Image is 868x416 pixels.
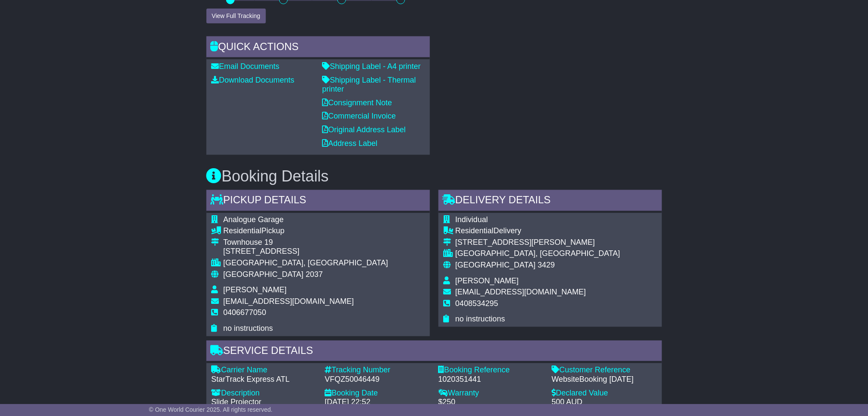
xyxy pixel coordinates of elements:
[224,309,266,317] span: 0406677050
[325,366,430,375] div: Tracking Number
[224,227,262,235] span: Residential
[456,216,488,224] span: Individual
[538,261,555,270] span: 3429
[322,76,416,94] a: Shipping Label - Thermal printer
[212,389,316,398] div: Description
[456,277,519,285] span: [PERSON_NAME]
[438,375,543,385] div: 1020351441
[552,366,657,375] div: Customer Reference
[206,36,430,59] div: Quick Actions
[224,270,304,279] span: [GEOGRAPHIC_DATA]
[438,366,543,375] div: Booking Reference
[224,227,388,236] div: Pickup
[456,227,494,235] span: Residential
[224,324,273,333] span: no instructions
[206,190,430,213] div: Pickup Details
[149,406,273,413] span: © One World Courier 2025. All rights reserved.
[224,247,388,257] div: [STREET_ADDRESS]
[212,398,316,407] div: Slide Projector
[224,259,388,268] div: [GEOGRAPHIC_DATA], [GEOGRAPHIC_DATA]
[322,98,392,107] a: Consignment Note
[325,389,430,398] div: Booking Date
[325,375,430,385] div: VFQZ50046449
[552,375,657,385] div: WebsiteBooking [DATE]
[438,389,543,398] div: Warranty
[322,62,421,71] a: Shipping Label - A4 printer
[456,288,586,297] span: [EMAIL_ADDRESS][DOMAIN_NAME]
[456,250,620,259] div: [GEOGRAPHIC_DATA], [GEOGRAPHIC_DATA]
[456,227,620,236] div: Delivery
[552,398,657,407] div: 500 AUD
[438,190,662,213] div: Delivery Details
[325,398,430,407] div: [DATE] 22:52
[438,398,543,407] div: $250
[212,62,280,71] a: Email Documents
[306,270,323,279] span: 2037
[206,341,662,364] div: Service Details
[224,297,354,306] span: [EMAIL_ADDRESS][DOMAIN_NAME]
[224,216,284,224] span: Analogue Garage
[322,125,406,134] a: Original Address Label
[322,112,396,120] a: Commercial Invoice
[212,375,316,385] div: StarTrack Express ATL
[456,238,620,248] div: [STREET_ADDRESS][PERSON_NAME]
[456,300,498,308] span: 0408534295
[456,261,536,270] span: [GEOGRAPHIC_DATA]
[206,168,662,185] h3: Booking Details
[224,238,388,248] div: Townhouse 19
[224,286,287,294] span: [PERSON_NAME]
[456,315,505,324] span: no instructions
[552,389,657,398] div: Declared Value
[212,76,295,84] a: Download Documents
[206,9,266,24] button: View Full Tracking
[212,366,316,375] div: Carrier Name
[322,139,378,148] a: Address Label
